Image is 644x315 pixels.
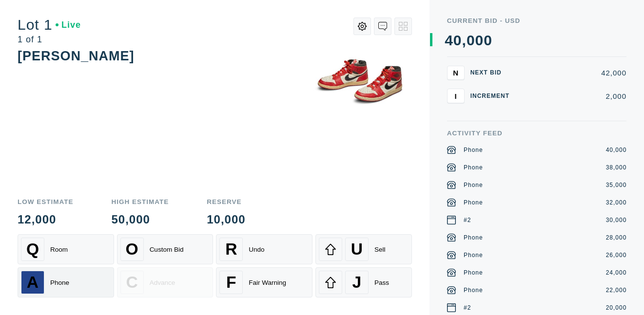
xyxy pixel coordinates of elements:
div: 42,000 [520,69,626,76]
button: FFair Warning [216,267,312,297]
span: J [352,273,362,292]
div: Phone [464,146,483,154]
div: Undo [249,246,264,253]
div: 40,000 [605,146,626,154]
button: CAdvance [117,267,214,297]
div: Live [56,20,81,29]
div: #2 [464,216,471,224]
div: Pass [374,279,389,286]
div: 28,000 [605,233,626,242]
span: O [126,240,138,259]
span: A [27,273,39,292]
span: F [226,273,236,292]
div: Phone [464,233,483,242]
div: Current Bid - USD [447,18,626,24]
div: 35,000 [605,181,626,189]
div: Phone [464,181,483,189]
div: 38,000 [605,163,626,172]
div: Activity Feed [447,130,626,137]
div: #2 [464,303,471,312]
div: 10,000 [207,214,245,225]
div: Phone [464,251,483,259]
div: 4 [445,33,453,48]
div: Phone [50,279,69,286]
button: N [447,66,465,80]
button: APhone [18,267,114,297]
div: Phone [464,163,483,172]
div: 22,000 [605,286,626,295]
span: C [126,273,138,292]
span: U [351,240,363,259]
div: , [462,33,467,179]
div: 30,000 [605,216,626,224]
span: Q [26,240,39,259]
button: JPass [315,267,412,297]
button: OCustom Bid [117,234,214,264]
div: 12,000 [18,214,74,225]
div: Fair Warning [249,279,286,286]
div: Phone [464,198,483,207]
div: 26,000 [605,251,626,259]
div: 20,000 [605,303,626,312]
div: Phone [464,268,483,277]
div: 50,000 [111,214,169,225]
div: 0 [475,33,484,48]
div: Room [50,246,68,253]
div: High Estimate [111,199,169,205]
div: Sell [374,246,386,253]
div: 0 [453,33,462,48]
button: USell [315,234,412,264]
div: 0 [484,33,492,48]
div: Lot 1 [18,18,81,32]
button: RUndo [216,234,312,264]
div: Increment [470,93,514,99]
button: I [447,89,465,103]
div: Advance [150,279,176,286]
div: Next Bid [470,70,514,75]
div: Phone [464,286,483,295]
div: Low Estimate [18,199,74,205]
span: R [225,240,237,259]
div: 2,000 [520,93,626,100]
div: 0 [467,33,475,48]
div: [PERSON_NAME] [18,49,135,63]
div: Custom Bid [150,246,184,253]
div: 24,000 [605,268,626,277]
span: N [453,69,458,77]
span: I [455,92,457,100]
div: Reserve [207,199,245,205]
div: 32,000 [605,198,626,207]
div: 1 of 1 [18,35,81,44]
button: QRoom [18,234,114,264]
